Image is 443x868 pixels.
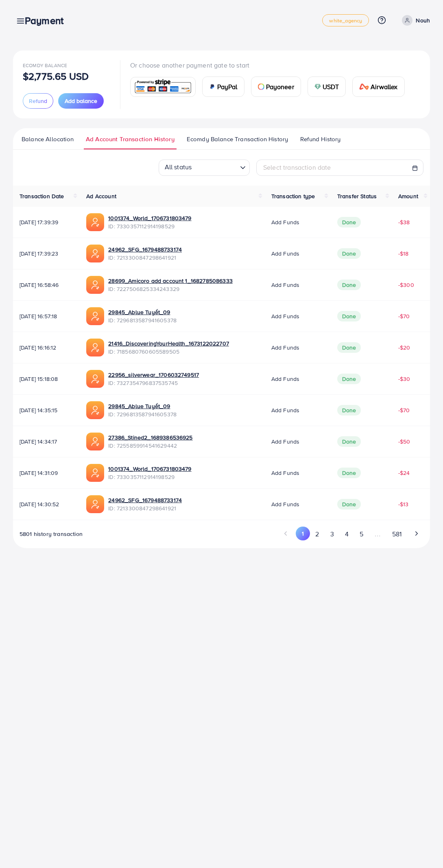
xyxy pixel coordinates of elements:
span: 5801 history transaction [20,530,83,538]
img: ic-ads-acc.e4c84228.svg [86,307,104,325]
span: -$38 [398,218,410,226]
span: -$70 [398,312,410,320]
span: Ecomdy Balance [23,62,67,69]
span: All status [163,160,194,174]
span: Ecomdy Balance Transaction History [187,135,288,144]
span: ID: 7296813587941605378 [108,316,177,324]
a: 22956_silverwear_1706032749517 [108,371,199,379]
div: Search for option [159,160,250,176]
span: Done [337,436,361,447]
button: Go to page 2 [310,527,325,542]
a: 21416_DiscoveringYourHealth_1673122022707 [108,339,229,348]
span: Done [337,217,361,227]
span: Select transaction date [263,163,331,172]
span: Airwallex [371,82,397,92]
span: [DATE] 16:58:46 [20,281,73,289]
span: ID: 7296813587941605378 [108,410,177,418]
p: Or choose another payment gate to start [130,60,411,70]
span: Transaction type [271,192,315,200]
span: [DATE] 14:35:15 [20,406,73,414]
span: ID: 7213300847298641921 [108,254,182,262]
span: [DATE] 14:30:52 [20,500,73,508]
ul: Pagination [279,527,423,542]
span: ID: 7327354796837535745 [108,379,199,387]
a: 29845_Ablue Tuyết_09 [108,308,177,316]
img: ic-ads-acc.e4c84228.svg [86,213,104,231]
span: USDT [323,82,339,92]
span: Done [337,405,361,415]
button: Go to page 1 [296,527,310,540]
span: Done [337,311,361,321]
a: 1001374_World_1706731803479 [108,465,191,473]
span: Refund History [300,135,340,144]
span: Done [337,468,361,478]
span: Refund [29,97,47,105]
span: -$20 [398,343,410,352]
button: Refund [23,93,53,109]
img: card [359,83,369,90]
span: Add funds [271,312,299,320]
a: 28699_Amicoro add account 1_1682785086333 [108,277,233,285]
span: -$18 [398,249,409,258]
input: Search for option [194,161,237,174]
span: [DATE] 14:31:09 [20,469,73,477]
iframe: Chat [408,831,437,862]
img: ic-ads-acc.e4c84228.svg [86,495,104,513]
span: [DATE] 17:39:23 [20,249,73,258]
button: Go to page 3 [325,527,339,542]
span: Ad Account Transaction History [86,135,175,144]
button: Go to page 5 [354,527,369,542]
span: ID: 7227506825334243329 [108,285,233,293]
img: card [314,83,321,90]
a: cardPayPal [202,77,244,97]
span: Payoneer [266,82,294,92]
span: Done [337,499,361,509]
span: -$50 [398,437,410,446]
button: Go to next page [409,527,423,540]
img: ic-ads-acc.e4c84228.svg [86,245,104,262]
span: Add funds [271,281,299,289]
span: Add funds [271,406,299,414]
span: [DATE] 14:34:17 [20,437,73,446]
img: ic-ads-acc.e4c84228.svg [86,433,104,450]
span: Add funds [271,375,299,383]
img: ic-ads-acc.e4c84228.svg [86,370,104,388]
a: cardAirwallex [352,77,404,97]
span: Done [337,280,361,290]
span: ID: 7213300847298641921 [108,504,182,512]
a: cardPayoneer [251,77,301,97]
span: Add funds [271,218,299,226]
img: card [258,83,264,90]
a: cardUSDT [308,77,346,97]
span: Done [337,342,361,353]
span: Balance Allocation [22,135,74,144]
a: card [130,77,196,97]
span: Ad Account [86,192,116,200]
button: Go to page 581 [386,527,407,542]
span: -$70 [398,406,410,414]
span: Amount [398,192,418,200]
a: 24962_SFG_1679488733174 [108,245,182,254]
span: -$300 [398,281,414,289]
img: card [133,78,193,96]
span: -$13 [398,500,409,508]
span: ID: 7255859914541629442 [108,442,192,450]
span: PayPal [217,82,238,92]
span: [DATE] 16:57:18 [20,312,73,320]
span: Add funds [271,343,299,352]
span: Add balance [65,97,97,105]
span: Transfer Status [337,192,377,200]
h3: Payment [25,15,70,26]
span: Add funds [271,500,299,508]
img: ic-ads-acc.e4c84228.svg [86,339,104,356]
img: card [209,83,216,90]
span: -$24 [398,469,410,477]
a: 27386_Stined2_1689386536925 [108,433,192,442]
span: Done [337,248,361,259]
span: [DATE] 16:16:12 [20,343,73,352]
p: $2,775.65 USD [23,71,89,81]
img: ic-ads-acc.e4c84228.svg [86,276,104,294]
img: ic-ads-acc.e4c84228.svg [86,464,104,482]
a: 1001374_World_1706731803479 [108,214,191,222]
span: Add funds [271,469,299,477]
